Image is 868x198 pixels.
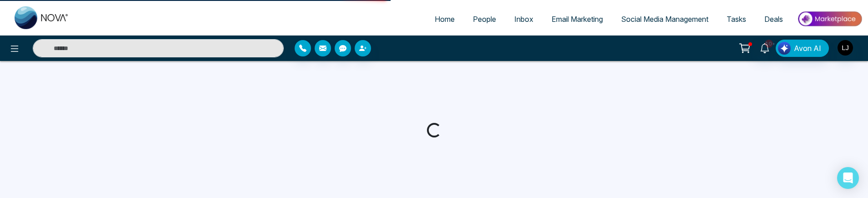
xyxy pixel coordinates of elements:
div: Open Intercom Messenger [837,167,859,189]
a: Tasks [717,10,755,28]
a: Home [426,10,464,28]
a: People [464,10,505,28]
a: Inbox [505,10,542,28]
span: Inbox [514,15,533,24]
a: Social Media Management [612,10,717,28]
span: Home [435,15,455,24]
span: Email Marketing [552,15,603,24]
span: People [473,15,496,24]
span: Tasks [727,15,746,24]
img: Nova CRM Logo [15,6,69,29]
img: Market-place.gif [797,9,863,29]
img: Lead Flow [778,42,791,55]
span: 10+ [765,40,773,48]
a: Email Marketing [542,10,612,28]
span: Avon AI [794,43,821,54]
a: 10+ [754,40,776,56]
a: Deals [755,10,792,28]
button: Avon AI [776,40,829,57]
span: Deals [764,15,783,24]
span: Social Media Management [621,15,708,24]
img: User Avatar [838,40,853,56]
